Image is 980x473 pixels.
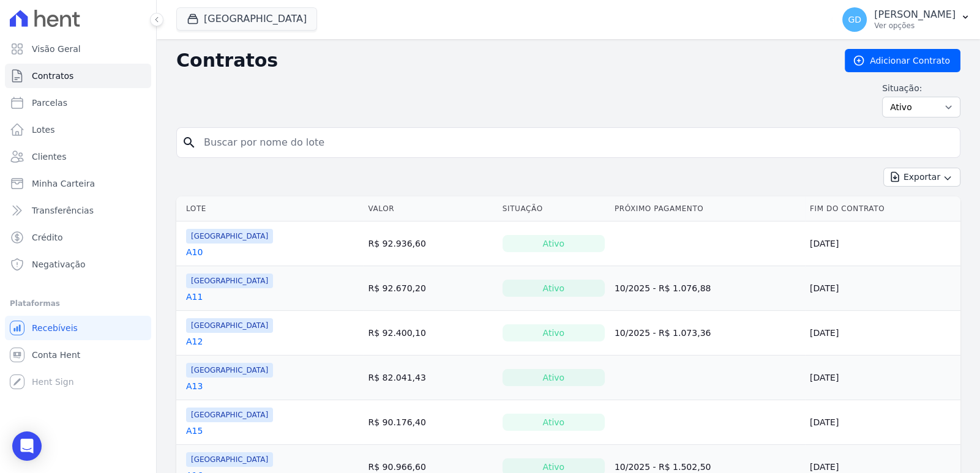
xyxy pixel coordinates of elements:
input: Buscar por nome do lote [196,130,955,155]
a: Lotes [5,117,151,142]
td: [DATE] [805,311,960,356]
th: Próximo Pagamento [610,196,805,222]
i: search [182,135,196,150]
h2: Contratos [176,50,825,72]
div: Plataformas [10,296,146,311]
button: [GEOGRAPHIC_DATA] [176,7,317,31]
a: A10 [186,246,203,258]
td: R$ 82.041,43 [363,356,497,400]
a: Visão Geral [5,37,151,61]
th: Fim do Contrato [805,196,960,222]
span: Minha Carteira [32,177,95,190]
span: Parcelas [32,97,67,109]
span: [GEOGRAPHIC_DATA] [186,408,273,422]
a: Minha Carteira [5,171,151,196]
p: Ver opções [874,21,956,31]
span: [GEOGRAPHIC_DATA] [186,318,273,333]
div: Open Intercom Messenger [12,431,42,461]
a: 10/2025 - R$ 1.502,50 [615,462,711,472]
p: [PERSON_NAME] [874,9,956,21]
a: Recebíveis [5,316,151,340]
a: Contratos [5,64,151,88]
span: Negativação [32,258,86,270]
a: Crédito [5,225,151,250]
th: Lote [176,196,363,222]
div: Ativo [503,369,605,386]
td: R$ 92.936,60 [363,222,497,266]
th: Situação [498,196,610,222]
div: Ativo [503,280,605,297]
a: 10/2025 - R$ 1.076,88 [615,283,711,293]
a: A15 [186,425,203,437]
a: Clientes [5,144,151,169]
span: [GEOGRAPHIC_DATA] [186,229,273,244]
a: Transferências [5,198,151,223]
a: Parcelas [5,91,151,115]
a: Conta Hent [5,343,151,367]
span: Visão Geral [32,43,81,55]
span: GD [848,15,861,24]
td: R$ 90.176,40 [363,400,497,445]
span: Crédito [32,231,63,244]
span: [GEOGRAPHIC_DATA] [186,363,273,378]
a: A12 [186,335,203,348]
span: Clientes [32,151,66,163]
span: Transferências [32,204,94,217]
div: Ativo [503,414,605,431]
span: [GEOGRAPHIC_DATA] [186,274,273,288]
div: Ativo [503,235,605,252]
a: A13 [186,380,203,392]
span: Conta Hent [32,349,80,361]
a: A11 [186,291,203,303]
td: R$ 92.400,10 [363,311,497,356]
a: Adicionar Contrato [845,49,960,72]
span: Recebíveis [32,322,78,334]
td: [DATE] [805,400,960,445]
span: [GEOGRAPHIC_DATA] [186,452,273,467]
td: [DATE] [805,356,960,400]
th: Valor [363,196,497,222]
td: [DATE] [805,222,960,266]
td: R$ 92.670,20 [363,266,497,311]
label: Situação: [882,82,960,94]
div: Ativo [503,324,605,341]
button: GD [PERSON_NAME] Ver opções [832,2,980,37]
button: Exportar [883,168,960,187]
span: Contratos [32,70,73,82]
td: [DATE] [805,266,960,311]
span: Lotes [32,124,55,136]
a: 10/2025 - R$ 1.073,36 [615,328,711,338]
a: Negativação [5,252,151,277]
